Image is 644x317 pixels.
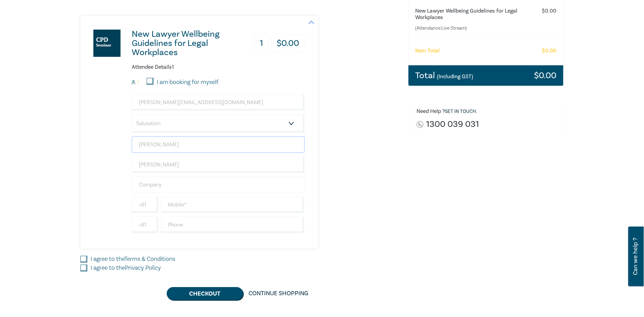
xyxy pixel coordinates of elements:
input: First Name* [132,136,305,153]
input: Mobile* [161,197,305,213]
h3: 1 [254,34,269,53]
small: (Including GST) [437,73,473,80]
label: I agree to the [91,264,161,272]
h3: Total [415,71,473,80]
span: Can we help ? [632,231,639,282]
input: +61 [132,197,158,213]
input: Company [132,177,305,193]
input: Last Name* [132,156,305,173]
a: Continue Shopping [243,287,314,300]
input: Phone [161,217,305,233]
a: Get in touch [445,109,476,115]
a: Terms & Conditions [124,255,175,263]
a: Privacy Policy [125,264,161,272]
h3: New Lawyer Wellbeing Guidelines for Legal Workplaces [132,30,243,57]
small: 1 [137,80,139,85]
h3: $ 0.00 [271,34,305,53]
h3: $ 0.00 [534,71,556,80]
h6: New Lawyer Wellbeing Guidelines for Legal Workplaces [415,8,530,21]
h6: $ 0.00 [542,8,556,14]
img: New Lawyer Wellbeing Guidelines for Legal Workplaces [93,30,121,57]
a: 1300 039 031 [426,120,479,129]
label: I agree to the [91,255,175,264]
h6: Need Help ? . [417,108,558,115]
input: +61 [132,217,158,233]
h6: $ 0.00 [542,48,556,54]
h6: Attendee Details 1 [132,64,305,70]
small: (Attendance: Live Stream ) [415,25,530,32]
h6: Item Total [415,48,440,54]
label: I am booking for myself. [157,78,219,87]
button: Checkout [167,287,243,300]
input: Attendee Email* [132,94,305,111]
